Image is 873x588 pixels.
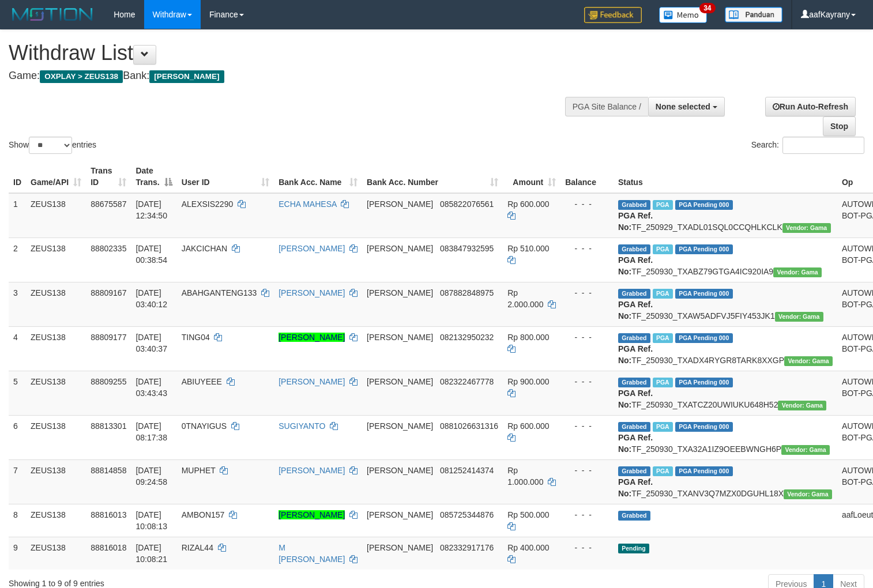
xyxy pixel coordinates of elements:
span: AMBON157 [182,510,225,519]
span: PGA Pending [675,378,733,387]
span: [DATE] 03:43:43 [136,377,167,398]
div: PGA Site Balance / [565,97,648,116]
span: Grabbed [618,244,650,254]
span: PGA Pending [675,466,733,476]
button: None selected [648,97,725,116]
span: PGA Pending [675,422,733,432]
th: User ID: activate to sort column ascending [177,160,274,193]
td: ZEUS138 [26,459,86,504]
img: MOTION_logo.png [9,6,96,23]
span: [PERSON_NAME] [367,244,433,253]
span: [DATE] 09:24:58 [136,466,167,487]
a: Run Auto-Refresh [765,97,856,116]
span: Copy 082322467778 to clipboard [440,377,494,386]
span: Vendor URL: https://trx31.1velocity.biz [782,223,831,233]
span: 34 [699,3,715,13]
a: [PERSON_NAME] [279,244,345,253]
th: Bank Acc. Name: activate to sort column ascending [274,160,362,193]
select: Showentries [29,137,72,154]
span: 88814858 [91,466,126,475]
input: Search: [782,137,864,154]
a: [PERSON_NAME] [279,510,345,519]
span: [PERSON_NAME] [367,510,433,519]
td: 3 [9,282,26,326]
td: 4 [9,326,26,371]
span: Copy 081252414374 to clipboard [440,466,494,475]
span: [DATE] 10:08:21 [136,543,167,564]
span: 88809167 [91,288,126,297]
td: TF_250930_TXABZ79GTGA4IC920IA9 [614,238,837,282]
span: Rp 400.000 [507,543,549,552]
span: [PERSON_NAME] [149,70,224,83]
span: None selected [656,102,710,111]
td: TF_250930_TXADX4RYGR8TARK8XXGP [614,326,837,371]
span: Grabbed [618,333,650,343]
span: [DATE] 10:08:13 [136,510,167,531]
a: [PERSON_NAME] [279,377,345,386]
b: PGA Ref. No: [618,477,653,498]
span: Marked by aafsreyleap [653,244,673,254]
th: ID [9,160,26,193]
div: - - - [565,376,609,387]
td: TF_250930_TXATCZ20UWIUKU648H52 [614,371,837,415]
th: Game/API: activate to sort column ascending [26,160,86,193]
td: 9 [9,537,26,570]
span: [PERSON_NAME] [367,377,433,386]
span: MUPHET [182,466,216,475]
span: 88675587 [91,199,126,209]
th: Balance [560,160,614,193]
a: SUGIYANTO [279,421,325,431]
span: Copy 085725344876 to clipboard [440,510,494,519]
span: PGA Pending [675,200,733,210]
td: ZEUS138 [26,504,86,537]
th: Status [614,160,837,193]
div: - - - [565,287,609,299]
span: Marked by aaftanly [653,378,673,387]
span: 88813301 [91,421,126,431]
div: - - - [565,420,609,432]
span: Grabbed [618,511,650,521]
td: TF_250930_TXANV3Q7MZX0DGUHL18X [614,459,837,504]
span: TING04 [182,333,210,342]
span: Grabbed [618,466,650,476]
span: ABAHGANTENG133 [182,288,257,297]
div: - - - [565,542,609,553]
td: ZEUS138 [26,326,86,371]
span: Vendor URL: https://trx31.1velocity.biz [778,401,826,410]
td: TF_250929_TXADL01SQL0CCQHLKCLK [614,193,837,238]
img: panduan.png [725,7,782,22]
span: [PERSON_NAME] [367,333,433,342]
span: 88802335 [91,244,126,253]
td: 7 [9,459,26,504]
span: Copy 087882848975 to clipboard [440,288,494,297]
td: 5 [9,371,26,415]
span: OXPLAY > ZEUS138 [40,70,123,83]
span: Vendor URL: https://trx31.1velocity.biz [784,356,833,366]
span: Copy 0881026631316 to clipboard [440,421,498,431]
div: - - - [565,198,609,210]
span: 0TNAYIGUS [182,421,227,431]
span: Marked by aafsreyleap [653,422,673,432]
span: Pending [618,544,649,553]
span: Marked by aaftanly [653,289,673,299]
span: Rp 1.000.000 [507,466,543,487]
span: Marked by aaftanly [653,333,673,343]
span: Vendor URL: https://trx31.1velocity.biz [773,267,822,277]
span: 88809177 [91,333,126,342]
th: Trans ID: activate to sort column ascending [86,160,131,193]
a: M [PERSON_NAME] [279,543,345,564]
span: Copy 083847932595 to clipboard [440,244,494,253]
a: [PERSON_NAME] [279,466,345,475]
span: Rp 510.000 [507,244,549,253]
td: 1 [9,193,26,238]
div: - - - [565,509,609,521]
a: ECHA MAHESA [279,199,336,209]
span: Marked by aafpengsreynich [653,466,673,476]
span: Copy 082332917176 to clipboard [440,543,494,552]
span: PGA Pending [675,289,733,299]
b: PGA Ref. No: [618,255,653,276]
b: PGA Ref. No: [618,211,653,232]
b: PGA Ref. No: [618,300,653,321]
span: Grabbed [618,378,650,387]
td: 8 [9,504,26,537]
